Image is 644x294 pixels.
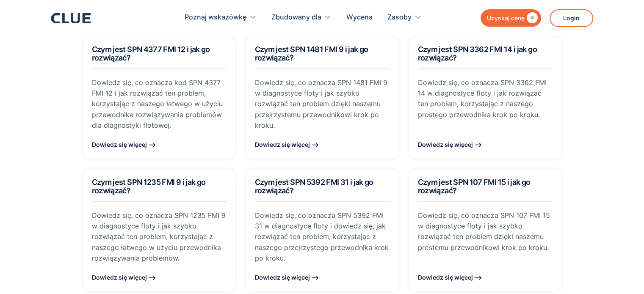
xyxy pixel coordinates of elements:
[255,141,319,148] font: Dowiedz się więcej ⟶
[527,12,538,23] font: 
[255,78,387,129] font: Dowiedz się, co oznacza SPN 1481 FMI 9 w diagnostyce floty i jak szybko rozwiązać ten problem dzi...
[418,45,537,62] font: Czym jest SPN 3362 FMI 14 i jak go rozwiązać?
[92,178,206,195] font: Czym jest SPN 1235 FMI 9 i jak go rozwiązać?
[418,178,531,195] font: Czym jest SPN 107 FMI 15 i jak go rozwiązać?
[92,45,210,62] font: Czym jest SPN 4377 FMI 12 i jak go rozwiązać?
[418,78,547,119] font: Dowiedz się, co oznacza SPN 3362 FMI 14 w diagnostyce floty i jak rozwiązać ten problem, korzysta...
[185,13,246,21] font: Poznaj wskazówkę
[92,274,156,281] font: Dowiedz się więcej ⟶
[418,211,550,252] font: Dowiedz się, co oznacza SPN 107 FMI 15 w diagnostyce floty i jak szybko rozwiązać ten problem dzi...
[387,4,422,31] div: Zasoby
[255,45,368,62] font: Czym jest SPN 1481 FMI 9 i jak go rozwiązać?
[255,274,319,281] font: Dowiedz się więcej ⟶
[418,141,482,148] font: Dowiedz się więcej ⟶
[246,169,398,291] a: Czym jest SPN 5392 FMI 31 i jak go rozwiązać?Dowiedz się, co oznacza SPN 5392 FMI 31 w diagnostyc...
[346,13,373,21] font: Wycena
[185,4,257,31] div: Poznaj wskazówkę
[92,211,226,262] font: Dowiedz się, co oznacza SPN 1235 FMI 9 w diagnostyce floty i jak szybko rozwiązać ten problem, ko...
[550,9,593,27] a: Login
[246,36,398,159] a: Czym jest SPN 1481 FMI 9 i jak go rozwiązać?Dowiedz się, co oznacza SPN 1481 FMI 9 w diagnostyce ...
[487,14,525,22] font: Uzyskaj cenę
[83,169,235,291] a: Czym jest SPN 1235 FMI 9 i jak go rozwiązać?Dowiedz się, co oznacza SPN 1235 FMI 9 w diagnostyce ...
[92,141,156,148] font: Dowiedz się więcej ⟶
[563,14,580,22] font: Login
[255,178,373,195] font: Czym jest SPN 5392 FMI 31 i jak go rozwiązać?
[409,36,561,159] a: Czym jest SPN 3362 FMI 14 i jak go rozwiązać?Dowiedz się, co oznacza SPN 3362 FMI 14 w diagnostyc...
[271,13,321,21] font: Zbudowany dla
[255,211,389,262] font: Dowiedz się, co oznacza SPN 5392 FMI 31 w diagnostyce floty i dowiedz się, jak rozwiązać ten prob...
[409,169,561,291] a: Czym jest SPN 107 FMI 15 i jak go rozwiązać?Dowiedz się, co oznacza SPN 107 FMI 15 w diagnostyce ...
[271,4,332,31] div: Zbudowany dla
[418,274,482,281] font: Dowiedz się więcej ⟶
[83,36,235,159] a: Czym jest SPN 4377 FMI 12 i jak go rozwiązać?Dowiedz się, co oznacza kod SPN 4377 FMI 12 i jak ro...
[387,13,412,21] font: Zasoby
[346,4,373,31] a: Wycena
[481,9,541,27] a: Uzyskaj cenę
[92,78,223,129] font: Dowiedz się, co oznacza kod SPN 4377 FMI 12 i jak rozwiązać ten problem, korzystając z naszego ła...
